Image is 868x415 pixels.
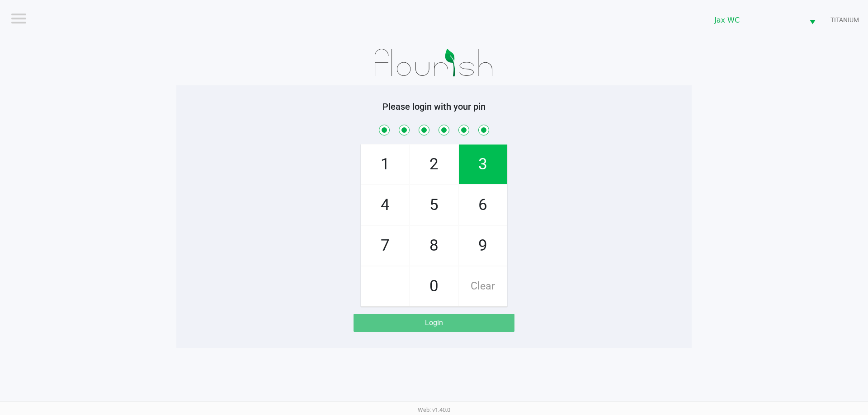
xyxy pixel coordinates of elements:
span: 7 [361,226,409,266]
span: Clear [459,266,507,306]
button: Select [804,9,821,31]
span: Web: v1.40.0 [418,406,450,413]
span: 9 [459,226,507,266]
span: 4 [361,185,409,225]
span: 5 [410,185,458,225]
span: 6 [459,185,507,225]
span: Jax WC [714,15,798,26]
span: 1 [361,145,409,184]
span: 8 [410,226,458,266]
h5: Please login with your pin [183,101,685,112]
span: TITANIUM [830,15,859,25]
span: 3 [459,145,507,184]
span: 2 [410,145,458,184]
span: 0 [410,266,458,306]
